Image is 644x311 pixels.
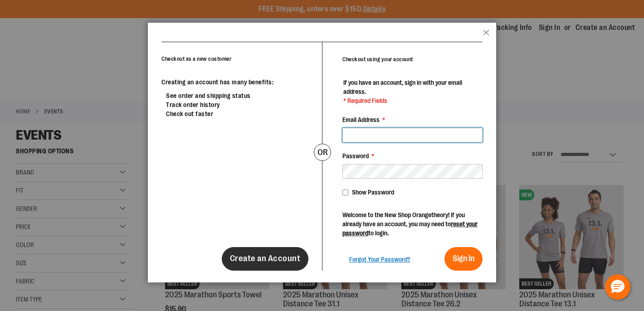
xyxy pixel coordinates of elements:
[314,144,331,161] div: or
[161,56,231,62] strong: Checkout as a new customer
[342,220,478,237] a: reset your password
[343,79,462,95] span: If you have an account, sign in with your email address.
[342,210,483,238] p: Welcome to the New Shop Orangetheory! If you already have an account, you may need to to login.
[342,116,380,123] span: Email Address
[166,91,308,100] li: See order and shipping status
[605,274,630,300] button: Hello, have a question? Let’s chat.
[444,247,483,271] button: Sign In
[222,247,309,271] a: Create an Account
[352,189,394,196] span: Show Password
[166,109,308,118] li: Check out faster
[349,255,410,264] a: Forgot Your Password?
[161,78,308,87] p: Creating an account has many benefits:
[166,100,308,109] li: Track order history
[349,256,410,263] span: Forgot Your Password?
[453,254,474,263] span: Sign In
[342,56,413,63] strong: Checkout using your account
[230,253,301,263] span: Create an Account
[342,152,369,160] span: Password
[343,96,482,105] span: * Required Fields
